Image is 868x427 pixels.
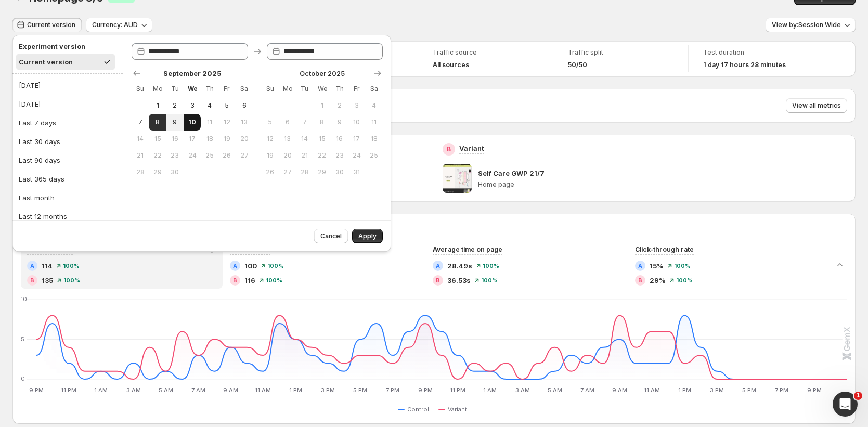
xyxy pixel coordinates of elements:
[459,143,484,153] p: Variant
[266,168,275,176] span: 26
[171,135,179,143] span: 16
[483,386,497,394] text: 1 AM
[262,147,279,164] button: Sunday October 19 2025
[132,147,149,164] button: Sunday September 21 2025
[201,81,218,97] th: Thursday
[279,114,296,131] button: Monday October 6 2025
[807,386,822,394] text: 9 PM
[481,277,498,283] span: 100 %
[16,152,120,169] button: Last 90 days
[279,164,296,180] button: Monday October 27 2025
[236,131,253,147] button: Saturday September 20 2025
[262,131,279,147] button: Sunday October 12 2025
[398,403,433,416] button: Control
[283,168,292,176] span: 27
[149,164,166,180] button: Monday September 29 2025
[205,101,214,110] span: 4
[244,275,255,286] span: 116
[188,118,197,126] span: 10
[638,277,642,283] h2: B
[92,21,138,29] span: Currency: AUD
[438,403,471,416] button: Variant
[335,118,344,126] span: 9
[267,263,284,269] span: 100 %
[854,392,862,400] span: 1
[205,118,214,126] span: 11
[568,47,673,70] a: Traffic split50/50
[236,81,253,97] th: Saturday
[331,147,348,164] button: Thursday October 23 2025
[370,101,379,110] span: 4
[318,101,327,110] span: 1
[149,147,166,164] button: Monday September 22 2025
[370,66,385,81] button: Show next month, November 2025
[30,263,34,269] h2: A
[674,263,691,269] span: 100 %
[370,135,379,143] span: 18
[12,18,82,32] button: Current version
[132,164,149,180] button: Sunday September 28 2025
[370,118,379,126] span: 11
[166,97,184,114] button: Tuesday September 2 2025
[650,261,664,271] span: 15%
[678,386,691,394] text: 1 PM
[29,386,44,394] text: 9 PM
[448,405,467,413] span: Variant
[335,85,344,93] span: Th
[159,386,173,394] text: 5 AM
[16,54,115,70] button: Current version
[153,168,162,176] span: 29
[184,81,201,97] th: Wednesday
[86,18,152,32] button: Currency: AUD
[153,135,162,143] span: 15
[153,101,162,110] span: 1
[676,277,693,283] span: 100 %
[348,81,365,97] th: Friday
[703,48,809,57] span: Test duration
[335,135,344,143] span: 16
[450,386,465,394] text: 11 PM
[710,386,724,394] text: 3 PM
[223,101,231,110] span: 5
[300,151,309,160] span: 21
[568,61,587,69] span: 50/50
[335,101,344,110] span: 2
[266,85,275,93] span: Su
[331,164,348,180] button: Thursday October 30 2025
[318,85,327,93] span: We
[436,263,440,269] h2: A
[19,136,60,147] div: Last 30 days
[833,392,858,417] iframe: Intercom live chat
[218,131,236,147] button: Friday September 19 2025
[443,164,472,193] img: Self Care GWP 21/7
[568,48,673,57] span: Traffic split
[331,81,348,97] th: Thursday
[16,189,120,206] button: Last month
[266,135,275,143] span: 12
[63,263,80,269] span: 100 %
[314,229,348,243] button: Cancel
[171,85,179,93] span: Tu
[223,151,231,160] span: 26
[370,85,379,93] span: Sa
[262,164,279,180] button: Sunday October 26 2025
[279,147,296,164] button: Monday October 20 2025
[548,386,562,394] text: 5 AM
[166,81,184,97] th: Tuesday
[201,131,218,147] button: Thursday September 18 2025
[149,97,166,114] button: Monday September 1 2025
[171,101,179,110] span: 2
[188,85,197,93] span: We
[244,261,257,271] span: 100
[300,118,309,126] span: 7
[348,97,365,114] button: Friday October 3 2025
[262,81,279,97] th: Sunday
[352,101,361,110] span: 3
[16,77,120,94] button: [DATE]
[205,85,214,93] span: Th
[184,97,201,114] button: Wednesday September 3 2025
[188,151,197,160] span: 24
[300,85,309,93] span: Tu
[283,85,292,93] span: Mo
[236,114,253,131] button: Saturday September 13 2025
